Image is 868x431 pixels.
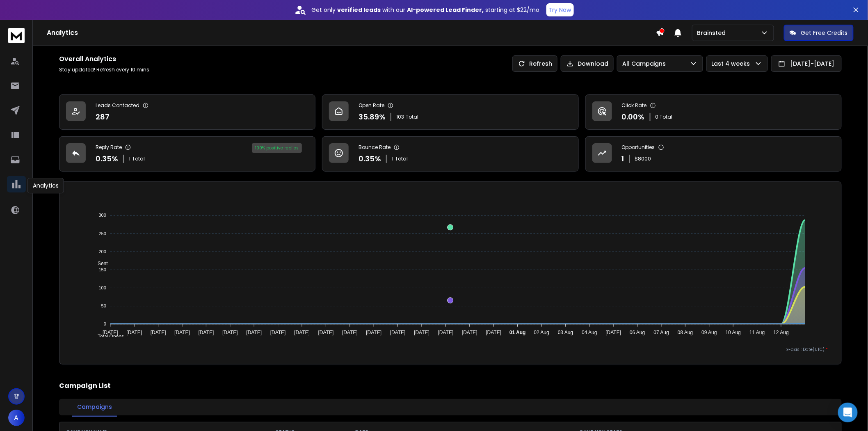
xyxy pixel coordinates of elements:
[582,330,597,335] tspan: 04 Aug
[96,102,139,109] p: Leads Contacted
[338,6,381,14] strong: verified leads
[73,346,828,353] p: x-axis : Date(UTC)
[151,330,166,335] tspan: [DATE]
[392,156,393,162] span: 1
[59,136,315,172] a: Reply Rate0.35%1Total100% positive replies
[606,330,621,335] tspan: [DATE]
[59,94,315,130] a: Leads Contacted287
[101,304,106,309] tspan: 50
[27,178,64,193] div: Analytics
[561,55,614,72] button: Download
[59,381,842,391] h2: Campaign List
[534,330,549,335] tspan: 02 Aug
[438,330,454,335] tspan: [DATE]
[678,330,693,335] tspan: 08 Aug
[199,330,214,335] tspan: [DATE]
[622,144,655,151] p: Opportunities
[622,111,645,123] p: 0.00 %
[312,6,540,14] p: Get only with our starting at $22/mo
[103,330,118,335] tspan: [DATE]
[129,156,130,162] span: 1
[578,60,608,68] p: Download
[99,231,106,236] tspan: 250
[656,114,673,120] p: 0 Total
[270,330,286,335] tspan: [DATE]
[8,410,25,426] button: A
[59,66,151,73] p: Stay updated! Refresh every 10 mins.
[47,28,656,38] h1: Analytics
[702,330,717,335] tspan: 09 Aug
[546,3,574,16] button: Try Now
[712,60,754,68] p: Last 4 weeks
[726,330,741,335] tspan: 10 Aug
[359,111,386,123] p: 35.89 %
[622,60,669,68] p: All Campaigns
[252,143,302,153] div: 100 % positive replies
[509,330,526,335] tspan: 01 Aug
[294,330,310,335] tspan: [DATE]
[91,334,124,339] span: Total Opens
[132,156,145,162] span: Total
[512,55,557,72] button: Refresh
[654,330,669,335] tspan: 07 Aug
[322,136,578,172] a: Bounce Rate0.35%1Total
[801,29,848,37] p: Get Free Credits
[585,94,842,130] a: Click Rate0.00%0 Total
[99,213,106,218] tspan: 300
[91,261,108,266] span: Sent
[462,330,477,335] tspan: [DATE]
[529,60,552,68] p: Refresh
[585,136,842,172] a: Opportunities1$8000
[359,153,381,165] p: 0.35 %
[96,111,110,123] p: 287
[359,102,384,109] p: Open Rate
[104,322,106,327] tspan: 0
[366,330,382,335] tspan: [DATE]
[407,6,484,14] strong: AI-powered Lead Finder,
[749,330,765,335] tspan: 11 Aug
[174,330,190,335] tspan: [DATE]
[635,156,651,162] p: $ 8000
[396,114,404,120] span: 103
[322,94,578,130] a: Open Rate35.89%103Total
[359,144,391,151] p: Bounce Rate
[549,6,571,14] p: Try Now
[342,330,358,335] tspan: [DATE]
[126,330,142,335] tspan: [DATE]
[99,285,106,290] tspan: 100
[318,330,334,335] tspan: [DATE]
[72,398,117,417] button: Campaigns
[8,28,25,43] img: logo
[247,330,262,335] tspan: [DATE]
[414,330,429,335] tspan: [DATE]
[406,114,418,120] span: Total
[96,153,118,165] p: 0.35 %
[390,330,406,335] tspan: [DATE]
[838,403,858,422] div: Open Intercom Messenger
[784,25,854,41] button: Get Free Credits
[774,330,789,335] tspan: 12 Aug
[697,29,729,37] p: Brainsted
[99,249,106,254] tspan: 200
[771,55,842,72] button: [DATE]-[DATE]
[622,153,624,165] p: 1
[99,267,106,272] tspan: 150
[622,102,647,109] p: Click Rate
[630,330,645,335] tspan: 06 Aug
[96,144,122,151] p: Reply Rate
[486,330,502,335] tspan: [DATE]
[395,156,408,162] span: Total
[558,330,573,335] tspan: 03 Aug
[59,54,151,64] h1: Overall Analytics
[222,330,238,335] tspan: [DATE]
